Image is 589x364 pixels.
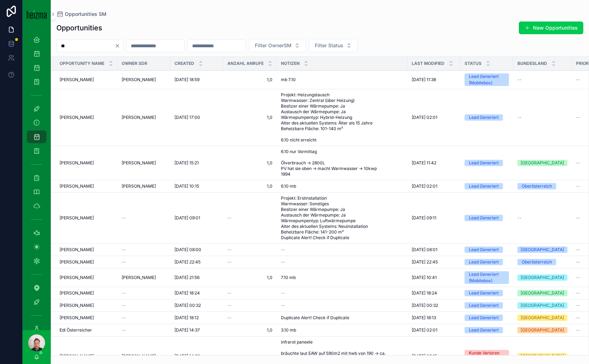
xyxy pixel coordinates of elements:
[122,215,166,221] a: --
[412,77,436,83] span: [DATE] 11:38
[521,290,564,296] div: [GEOGRAPHIC_DATA]
[174,327,200,333] span: [DATE] 14:37
[60,290,113,296] a: [PERSON_NAME]
[469,302,499,309] div: Lead Generiert
[412,290,456,296] a: [DATE] 18:24
[227,115,272,120] a: 1,0
[60,303,113,308] a: [PERSON_NAME]
[281,61,300,66] span: Notizen
[174,315,219,321] a: [DATE] 18:12
[56,11,106,18] a: Opportunities SM
[517,77,567,83] a: --
[122,247,126,253] span: --
[412,160,436,166] span: [DATE] 11:42
[465,327,509,333] a: Lead Generiert
[122,215,126,221] span: --
[60,77,113,83] a: [PERSON_NAME]
[122,303,166,308] a: --
[412,303,456,308] a: [DATE] 00:32
[465,73,509,86] a: Lead Generiert (Mobilebox)
[412,315,436,321] span: [DATE] 18:13
[469,315,499,321] div: Lead Generiert
[522,259,552,265] div: Oberösterreich
[281,247,285,253] span: --
[60,247,94,253] span: [PERSON_NAME]
[281,77,403,83] a: mb 7.10
[174,315,199,321] span: [DATE] 18:12
[522,183,552,189] div: Oberösterreich
[281,303,403,308] a: --
[174,353,219,359] a: [DATE] 14:23
[281,315,403,321] a: Duplicate Alert! Check if Duplicate
[174,259,219,265] a: [DATE] 22:45
[23,28,51,330] div: scrollable content
[412,247,437,253] span: [DATE] 08:01
[465,114,509,121] a: Lead Generiert
[60,247,113,253] a: [PERSON_NAME]
[227,183,272,189] span: 1,0
[281,195,403,241] span: Projekt: Erstinstallation Warmwasser: Sonstiges Besitzer einer Wärmepumpe: Ja Austausch der Wärme...
[227,353,232,359] span: --
[174,290,219,296] a: [DATE] 18:24
[412,259,438,265] span: [DATE] 22:45
[576,290,580,296] span: --
[465,259,509,265] a: Lead Generiert
[227,160,272,166] span: 1,0
[517,327,567,333] a: [GEOGRAPHIC_DATA]
[465,350,509,363] a: Kunde Verloren SDR
[174,247,219,253] a: [DATE] 08:00
[469,114,499,121] div: Lead Generiert
[122,183,166,189] a: [PERSON_NAME]
[174,353,200,359] span: [DATE] 14:23
[122,275,156,280] span: [PERSON_NAME]
[281,259,285,265] span: --
[122,353,166,359] a: [PERSON_NAME]
[521,302,564,309] div: [GEOGRAPHIC_DATA]
[174,77,219,83] a: [DATE] 18:59
[519,22,583,34] a: New Opportunities
[281,290,403,296] a: --
[56,23,102,33] h1: Opportunities
[227,215,272,221] a: --
[412,115,456,120] a: [DATE] 02:01
[412,215,456,221] a: [DATE] 09:11
[60,160,113,166] a: [PERSON_NAME]
[469,271,505,284] div: Lead Generiert (Mobilebox)
[60,215,113,221] a: [PERSON_NAME]
[469,259,499,265] div: Lead Generiert
[281,92,403,143] a: Projekt: Heizungstausch Warmwasser: Zentral (über Heizung) Besitzer einer Wärmepumpe: Ja Austausc...
[60,353,94,359] span: [PERSON_NAME]
[227,77,272,83] a: 1,0
[60,115,113,120] a: [PERSON_NAME]
[469,73,505,86] div: Lead Generiert (Mobilebox)
[412,215,436,221] span: [DATE] 09:11
[517,77,522,83] span: --
[517,290,567,296] a: [GEOGRAPHIC_DATA]
[281,275,296,280] span: 7.10 mb
[412,275,456,280] a: [DATE] 10:41
[517,259,567,265] a: Oberösterreich
[281,247,403,253] a: --
[576,183,580,189] span: --
[60,160,94,166] span: [PERSON_NAME]
[281,259,403,265] a: --
[65,11,106,18] span: Opportunities SM
[465,247,509,253] a: Lead Generiert
[122,183,156,189] span: [PERSON_NAME]
[174,215,219,221] a: [DATE] 09:01
[174,183,219,189] a: [DATE] 10:15
[412,247,456,253] a: [DATE] 08:01
[227,275,272,280] a: 1,0
[60,303,94,308] span: [PERSON_NAME]
[517,183,567,189] a: Oberösterreich
[174,275,219,280] a: [DATE] 21:56
[122,259,126,265] span: --
[465,315,509,321] a: Lead Generiert
[122,327,126,333] span: --
[60,275,113,280] a: [PERSON_NAME]
[412,275,437,280] span: [DATE] 10:41
[281,149,403,177] span: 6.10 nur Vormittag Ölverbrauch -> 2800L PV hat sie oben -> macht Warmwasser -> 10kwp 1994
[174,327,219,333] a: [DATE] 14:37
